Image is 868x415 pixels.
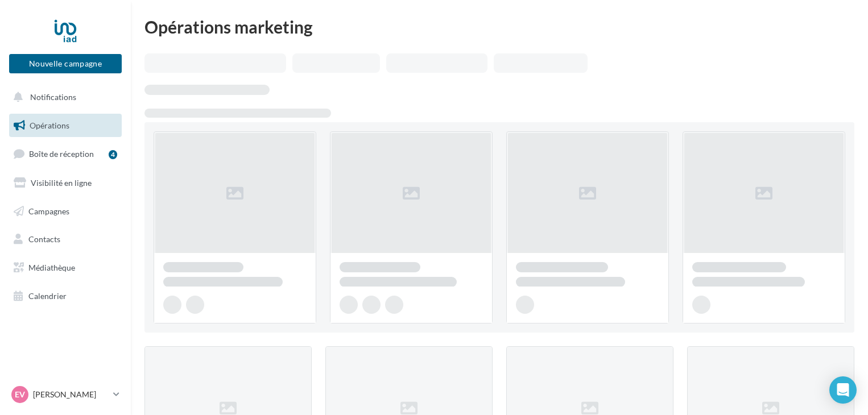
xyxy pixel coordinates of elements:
[9,54,122,73] button: Nouvelle campagne
[30,121,69,130] span: Opérations
[28,263,75,272] span: Médiathèque
[28,291,67,301] span: Calendrier
[7,284,124,308] a: Calendrier
[109,150,117,159] div: 4
[33,389,109,400] p: [PERSON_NAME]
[7,142,124,166] a: Boîte de réception4
[15,389,25,400] span: EV
[7,227,124,251] a: Contacts
[7,85,119,109] button: Notifications
[7,114,124,138] a: Opérations
[30,92,76,102] span: Notifications
[31,178,92,188] span: Visibilité en ligne
[29,149,94,159] span: Boîte de réception
[7,171,124,195] a: Visibilité en ligne
[829,376,857,404] div: Open Intercom Messenger
[7,256,124,280] a: Médiathèque
[7,200,124,223] a: Campagnes
[28,206,69,215] span: Campagnes
[28,234,60,244] span: Contacts
[144,18,854,35] div: Opérations marketing
[9,384,122,405] a: EV [PERSON_NAME]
